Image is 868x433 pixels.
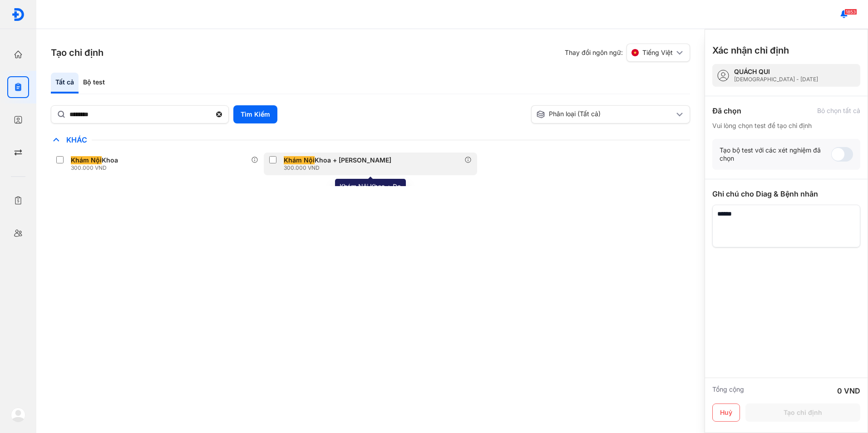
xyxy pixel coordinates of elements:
[642,49,673,57] span: Tiếng Việt
[284,156,391,164] div: Khoa + [PERSON_NAME]
[745,403,860,422] button: Tạo chỉ định
[79,73,109,93] div: Bộ test
[844,9,857,15] span: 1853
[536,110,674,119] div: Phân loại (Tất cả)
[712,44,789,57] h3: Xác nhận chỉ định
[837,385,860,396] div: 0 VND
[712,122,860,130] div: Vui lòng chọn test để tạo chỉ định
[11,408,25,422] img: logo
[565,44,690,62] div: Thay đổi ngôn ngữ:
[233,105,277,123] button: Tìm Kiếm
[720,146,831,162] div: Tạo bộ test với các xét nghiệm đã chọn
[71,156,118,164] div: Khoa
[71,164,122,172] div: 300.000 VND
[51,46,104,59] h3: Tạo chỉ định
[11,8,25,21] img: logo
[734,68,818,76] div: QUÁCH QUI
[71,156,102,164] span: Khám Nội
[817,107,860,115] div: Bỏ chọn tất cả
[62,135,92,144] span: Khác
[284,156,315,164] span: Khám Nội
[734,76,818,83] div: [DEMOGRAPHIC_DATA] - [DATE]
[712,188,860,199] div: Ghi chú cho Diag & Bệnh nhân
[712,403,740,422] button: Huỷ
[712,105,741,116] div: Đã chọn
[51,73,79,93] div: Tất cả
[712,385,744,396] div: Tổng cộng
[284,164,395,172] div: 300.000 VND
